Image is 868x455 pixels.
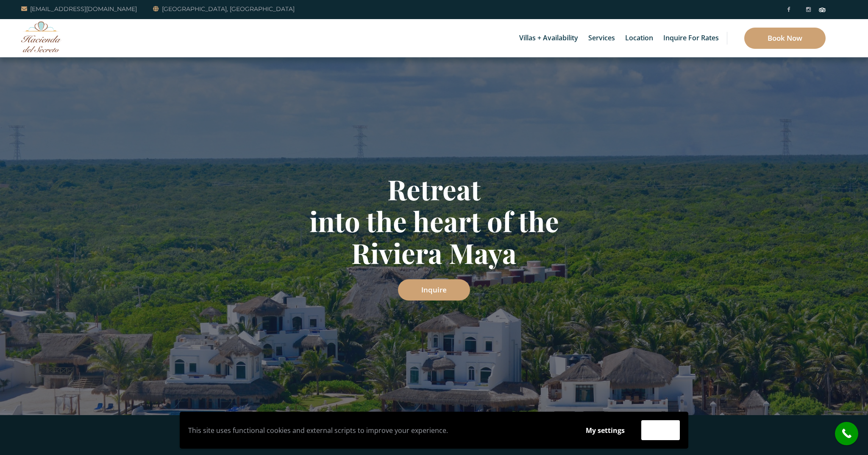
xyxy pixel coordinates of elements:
[21,21,61,52] img: Awesome Logo
[659,19,723,57] a: Inquire for Rates
[584,19,619,57] a: Services
[621,19,657,57] a: Location
[578,421,633,440] button: My settings
[744,28,826,49] a: Book Now
[837,424,856,443] i: call
[186,173,682,269] h1: Retreat into the heart of the Riviera Maya
[188,424,569,437] p: This site uses functional cookies and external scripts to improve your experience.
[819,8,826,12] img: Tripadvisor_logomark.svg
[641,420,680,440] button: Accept
[398,279,470,301] a: Inquire
[835,422,858,445] a: call
[515,19,582,57] a: Villas + Availability
[153,4,295,14] a: [GEOGRAPHIC_DATA], [GEOGRAPHIC_DATA]
[21,4,137,14] a: [EMAIL_ADDRESS][DOMAIN_NAME]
